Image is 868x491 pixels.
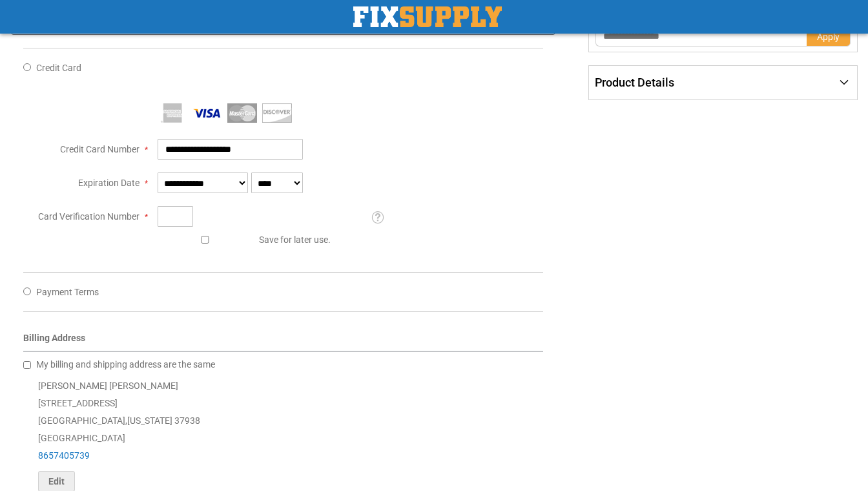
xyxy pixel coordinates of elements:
span: Edit [48,476,65,486]
span: [US_STATE] [127,415,172,426]
span: Payment Terms [36,287,99,297]
span: Credit Card Number [60,144,139,154]
span: My billing and shipping address are the same [36,359,215,370]
a: store logo [353,6,502,27]
span: Expiration Date [78,178,139,188]
a: 8657405739 [38,450,90,461]
img: Visa [192,103,222,123]
span: Product Details [595,76,674,89]
span: Card Verification Number [38,211,139,222]
img: Fix Industrial Supply [353,6,502,27]
img: Discover [262,103,292,123]
img: MasterCard [227,103,257,123]
button: Apply [807,26,851,47]
span: Save for later use. [259,235,331,245]
span: Apply [817,32,840,42]
span: Credit Card [36,63,81,73]
img: American Express [158,103,187,123]
div: Billing Address [23,331,543,351]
